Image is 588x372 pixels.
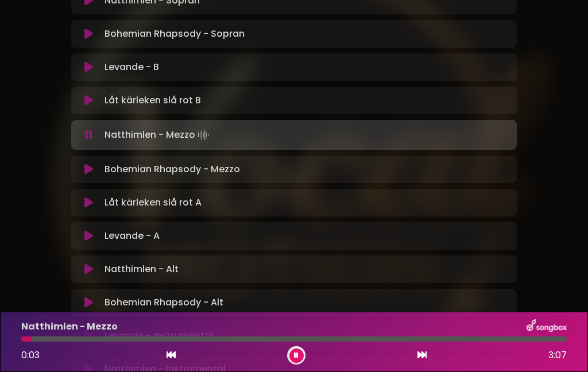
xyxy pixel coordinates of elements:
[105,196,202,209] font: Låt kärleken slå rot A
[105,262,179,276] font: Natthimlen - Alt
[105,128,195,141] font: Natthimlen - Mezzo
[105,94,201,107] font: Låt kärleken slå rot B
[21,348,40,362] span: 0:03
[21,320,118,333] font: Natthimlen - Mezzo
[527,319,567,334] img: songbox-logo-white.png
[548,348,567,362] font: 3:07
[105,229,160,242] font: Levande - A
[195,127,211,143] img: waveform4.gif
[105,162,240,176] font: Bohemian Rhapsody - Mezzo
[105,60,159,73] font: Levande - B
[105,27,245,40] font: Bohemian Rhapsody - Sopran
[105,296,223,309] font: Bohemian Rhapsody - Alt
